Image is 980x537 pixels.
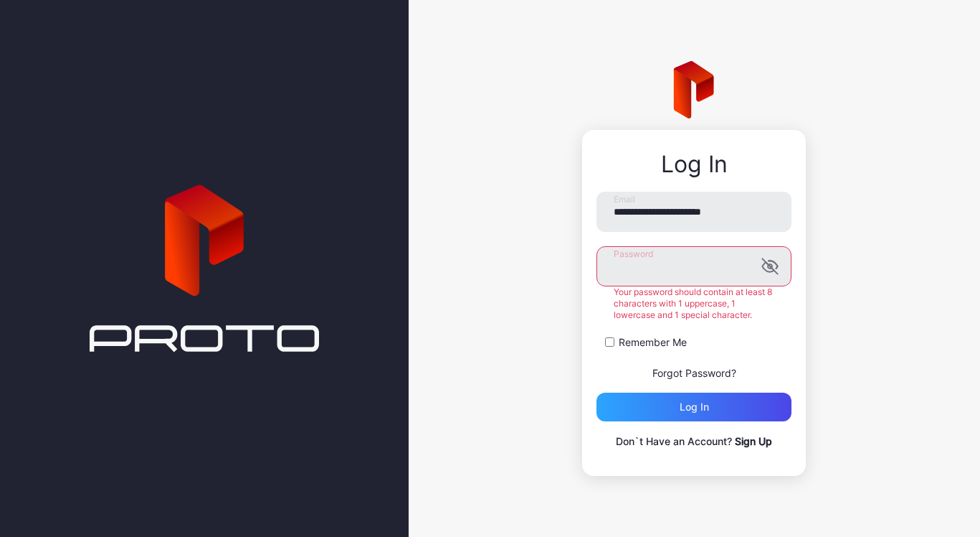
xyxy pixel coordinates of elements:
[596,433,791,450] p: Don`t Have an Account?
[596,192,791,232] input: Email
[619,335,687,350] label: Remember Me
[735,435,772,447] a: Sign Up
[680,401,709,413] div: Log in
[596,151,791,177] div: Log In
[761,258,779,275] button: Password
[652,367,736,379] a: Forgot Password?
[596,286,791,321] div: Your password should contain at least 8 characters with 1 uppercase, 1 lowercase and 1 special ch...
[596,393,791,421] button: Log in
[596,246,791,286] input: Password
